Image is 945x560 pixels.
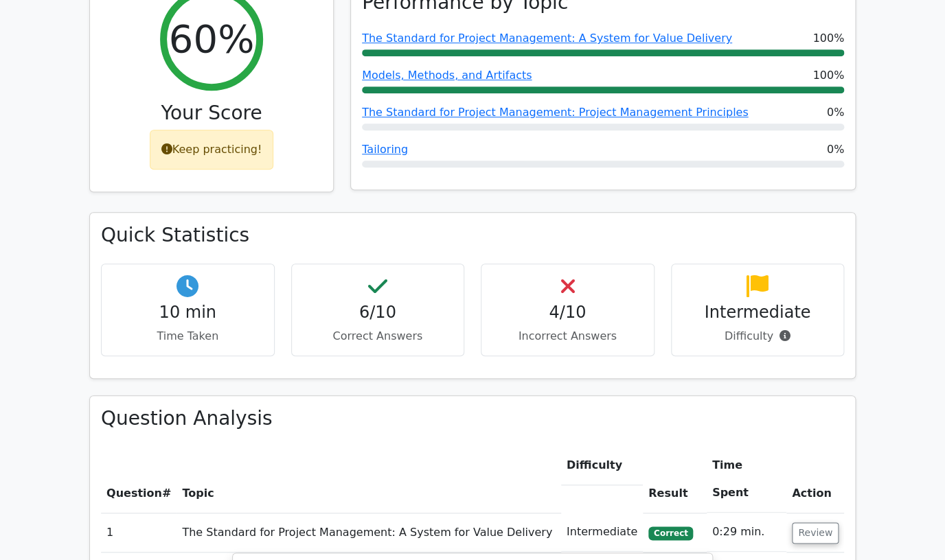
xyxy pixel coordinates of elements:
[707,446,786,513] th: Time Spent
[792,522,839,544] button: Review
[561,513,643,552] td: Intermediate
[362,143,408,156] a: Tailoring
[812,30,844,47] span: 100%
[362,69,532,82] a: Models, Methods, and Artifacts
[362,32,732,45] a: The Standard for Project Management: A System for Value Delivery
[827,141,844,158] span: 0%
[303,328,453,345] p: Correct Answers
[362,106,748,119] a: The Standard for Project Management: Project Management Principles
[101,224,844,247] h3: Quick Statistics
[101,513,177,552] td: 1
[683,328,833,345] p: Difficulty
[707,513,786,552] td: 0:29 min.
[113,328,263,345] p: Time Taken
[101,446,177,513] th: #
[683,303,833,323] h4: Intermediate
[101,102,322,125] h3: Your Score
[561,446,643,485] th: Difficulty
[812,67,844,84] span: 100%
[303,303,453,323] h4: 6/10
[492,328,643,345] p: Incorrect Answers
[113,303,263,323] h4: 10 min
[827,104,844,121] span: 0%
[643,446,707,513] th: Result
[169,16,254,62] h2: 60%
[101,407,844,430] h3: Question Analysis
[177,513,560,552] td: The Standard for Project Management: A System for Value Delivery
[648,526,693,540] span: Correct
[177,446,560,513] th: Topic
[106,487,162,500] span: Question
[492,303,643,323] h4: 4/10
[150,130,274,170] div: Keep practicing!
[786,446,844,513] th: Action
